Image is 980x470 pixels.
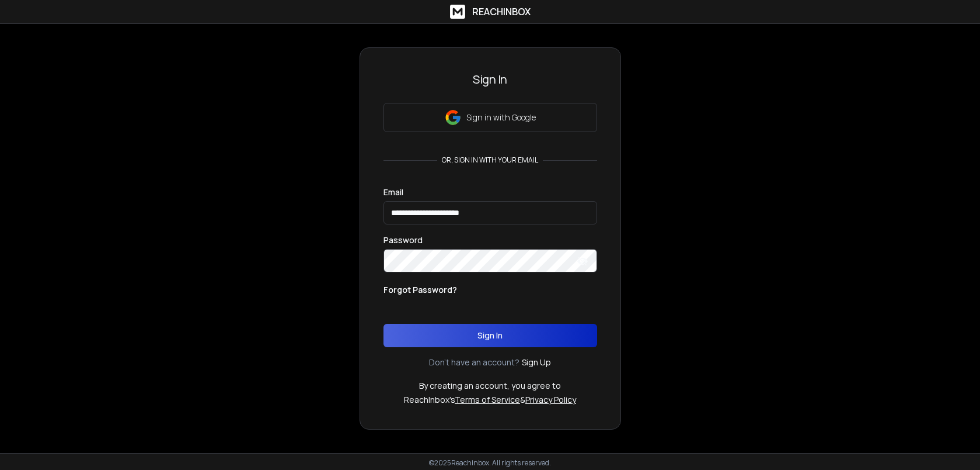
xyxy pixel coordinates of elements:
[522,357,551,368] a: Sign Up
[419,380,561,392] p: By creating an account, you agree to
[472,5,531,19] h1: ReachInbox
[429,357,519,368] p: Don't have an account?
[383,71,597,88] h3: Sign In
[383,236,423,244] label: Password
[437,155,543,165] p: or, sign in with your email
[466,112,536,123] p: Sign in with Google
[404,394,576,406] p: ReachInbox's &
[429,458,551,468] p: © 2025 Reachinbox. All rights reserved.
[383,103,597,132] button: Sign in with Google
[383,324,597,347] button: Sign In
[450,5,531,19] a: ReachInbox
[525,394,576,405] a: Privacy Policy
[455,394,520,405] a: Terms of Service
[383,284,457,296] p: Forgot Password?
[383,188,403,196] label: Email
